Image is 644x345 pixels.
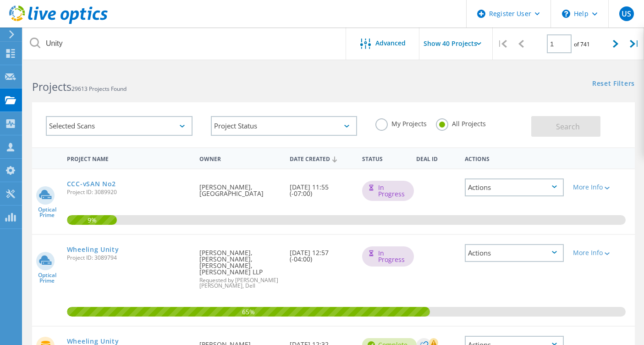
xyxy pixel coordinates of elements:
[46,116,193,136] div: Selected Scans
[358,150,412,167] div: Status
[285,169,358,206] div: [DATE] 11:55 (-07:00)
[67,338,119,345] a: Wheeling Unity
[592,80,635,88] a: Reset Filters
[573,250,612,256] div: More Info
[562,10,570,18] svg: \n
[195,150,285,167] div: Owner
[622,10,631,17] span: US
[211,116,358,136] div: Project Status
[67,181,116,187] a: CCC-vSAN No2
[285,235,358,272] div: [DATE] 12:57 (-04:00)
[195,235,285,298] div: [PERSON_NAME], [PERSON_NAME], [PERSON_NAME], [PERSON_NAME] LLP
[23,28,347,60] input: Search projects by name, owner, ID, company, etc
[195,169,285,206] div: [PERSON_NAME], [GEOGRAPHIC_DATA]
[574,40,590,48] span: of 741
[32,79,72,94] b: Projects
[412,150,460,167] div: Deal Id
[362,246,414,267] div: In Progress
[67,215,117,223] span: 9%
[556,122,580,132] span: Search
[67,189,190,195] span: Project ID: 3089920
[9,19,108,26] a: Live Optics Dashboard
[625,28,644,60] div: |
[493,28,512,60] div: |
[67,307,430,315] span: 65%
[32,273,62,284] span: Optical Prime
[362,181,414,201] div: In Progress
[199,278,281,289] span: Requested by [PERSON_NAME] [PERSON_NAME], Dell
[375,40,406,46] span: Advanced
[72,85,127,93] span: 29613 Projects Found
[465,244,564,262] div: Actions
[573,184,612,190] div: More Info
[285,150,358,167] div: Date Created
[67,246,119,253] a: Wheeling Unity
[436,118,486,127] label: All Projects
[67,255,190,261] span: Project ID: 3089794
[375,118,427,127] label: My Projects
[465,178,564,196] div: Actions
[460,150,569,167] div: Actions
[531,116,600,137] button: Search
[32,207,62,218] span: Optical Prime
[62,150,195,167] div: Project Name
